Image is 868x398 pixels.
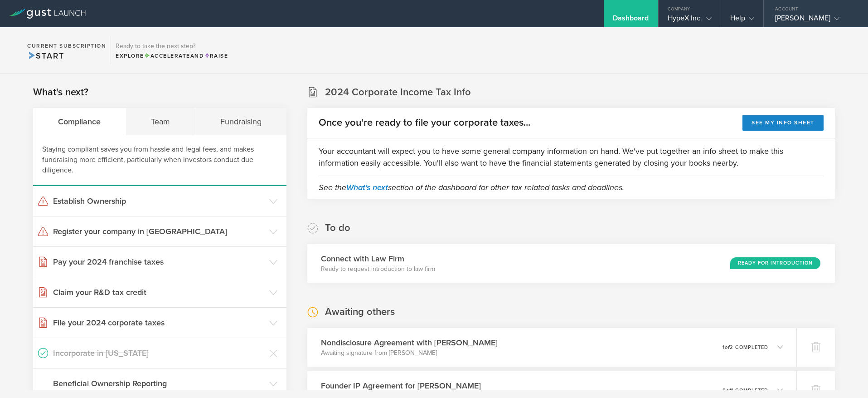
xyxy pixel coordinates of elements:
[319,182,624,192] em: See the section of the dashboard for other tax related tasks and deadlines.
[321,337,498,349] h3: Nondisclosure Agreement with [PERSON_NAME]
[726,388,731,393] em: of
[346,182,388,192] a: What's next
[53,347,265,359] h3: Incorporate in [US_STATE]
[116,52,228,60] div: Explore
[144,53,190,59] span: Accelerate
[27,43,106,49] h2: Current Subscription
[325,221,350,235] h2: To do
[742,115,824,131] button: See my info sheet
[126,108,195,135] div: Team
[204,53,228,59] span: Raise
[53,286,265,298] h3: Claim your R&D tax credit
[319,116,530,129] h2: Once you're ready to file your corporate taxes...
[53,195,265,207] h3: Establish Ownership
[307,244,835,283] div: Connect with Law FirmReady to request introduction to law firmReady for Introduction
[775,14,852,27] div: [PERSON_NAME]
[325,86,471,99] h2: 2024 Corporate Income Tax Info
[725,344,730,350] em: of
[723,388,768,393] p: 0 1 completed
[27,51,64,61] span: Start
[144,53,204,59] span: and
[723,345,768,350] p: 1 2 completed
[195,108,286,135] div: Fundraising
[111,36,233,64] div: Ready to take the next step?ExploreAccelerateandRaise
[730,14,754,27] div: Help
[730,257,820,269] div: Ready for Introduction
[116,43,228,49] h3: Ready to take the next step?
[53,378,265,389] h3: Beneficial Ownership Reporting
[613,14,649,27] div: Dashboard
[33,86,88,99] h2: What's next?
[321,380,481,392] h3: Founder IP Agreement for [PERSON_NAME]
[321,253,435,265] h3: Connect with Law Firm
[325,305,395,319] h2: Awaiting others
[53,226,265,237] h3: Register your company in [GEOGRAPHIC_DATA]
[33,135,286,186] div: Staying compliant saves you from hassle and legal fees, and makes fundraising more efficient, par...
[823,354,868,398] iframe: Chat Widget
[53,256,265,268] h3: Pay your 2024 franchise taxes
[319,145,824,169] p: Your accountant will expect you to have some general company information on hand. We've put toget...
[321,349,498,358] p: Awaiting signature from [PERSON_NAME]
[53,317,265,329] h3: File your 2024 corporate taxes
[668,14,712,27] div: HypeX Inc.
[33,108,126,135] div: Compliance
[321,265,435,274] p: Ready to request introduction to law firm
